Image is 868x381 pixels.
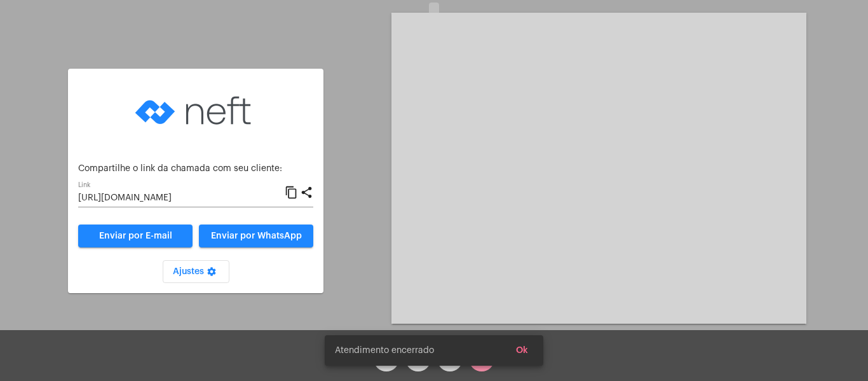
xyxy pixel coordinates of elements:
mat-icon: settings [204,267,219,282]
span: Enviar por WhatsApp [211,232,302,240]
p: Compartilhe o link da chamada com seu cliente: [78,164,313,174]
span: Ajustes [173,267,219,276]
span: Atendimento encerrado [335,344,434,357]
a: Enviar por E-mail [78,225,193,247]
mat-icon: content_copy [285,185,298,200]
button: Ajustes [163,260,229,283]
span: Enviar por E-mail [99,232,172,240]
img: logo-neft-novo-2.png [132,79,259,142]
span: Ok [516,346,528,355]
mat-icon: share [300,185,313,200]
button: Enviar por WhatsApp [199,225,313,247]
